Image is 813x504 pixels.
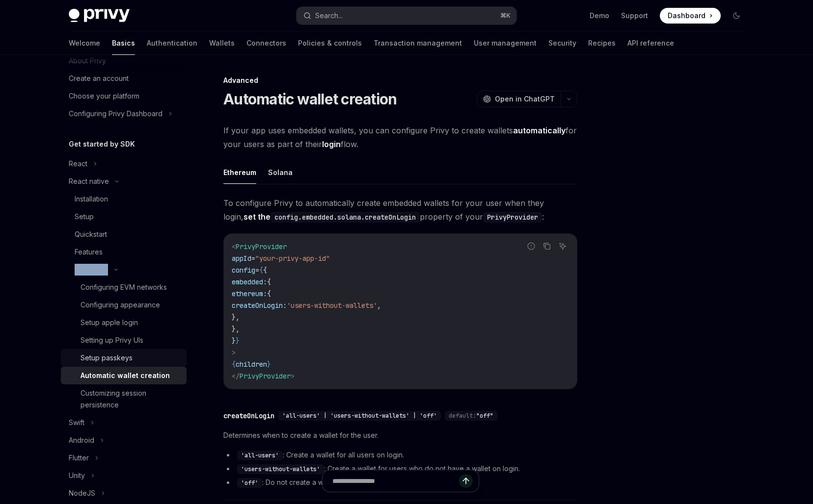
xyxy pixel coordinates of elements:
a: Transaction management [374,31,462,55]
a: Recipes [588,31,616,55]
div: Features [75,246,103,258]
button: Toggle dark mode [729,8,744,24]
div: Configuring appearance [81,299,160,311]
span: = [251,254,255,263]
span: ethereum: [232,289,267,298]
button: Ask AI [556,240,569,252]
button: Ethereum [223,161,256,184]
button: Solana [268,161,293,184]
a: Wallets [209,31,235,55]
span: If your app uses embedded wallets, you can configure Privy to create wallets for your users as pa... [223,124,577,151]
a: Connectors [246,31,286,55]
span: > [232,348,236,357]
span: }, [232,313,240,322]
button: Report incorrect code [525,240,538,252]
div: React native [69,176,109,187]
span: = [255,266,259,275]
span: "your-privy-app-id" [255,254,330,263]
span: Open in ChatGPT [495,94,555,104]
a: Setting up Privy UIs [61,331,187,349]
span: Determines when to create a wallet for the user. [223,429,577,441]
div: Search... [315,10,343,22]
a: Policies & controls [298,31,362,55]
span: PrivyProvider [240,372,291,380]
a: Features [61,243,187,261]
strong: automatically [513,126,566,135]
a: Installation [61,190,187,208]
span: { [263,266,267,275]
h1: Automatic wallet creation [223,90,397,108]
span: createOnLogin: [232,301,287,310]
div: Advanced [75,264,108,276]
span: < [232,242,236,251]
span: Dashboard [668,11,705,21]
div: Configuring Privy Dashboard [69,108,163,120]
a: Basics [112,31,135,55]
button: Search...⌘K [297,7,516,25]
span: "off" [476,412,493,420]
div: Choose your platform [69,90,139,102]
a: Choose your platform [61,87,187,105]
span: </ [232,372,240,380]
div: createOnLogin [223,411,274,421]
span: { [259,266,263,275]
div: React [69,158,87,170]
span: PrivyProvider [236,242,287,251]
span: , [377,301,381,310]
div: Setup passkeys [81,352,133,364]
a: Support [621,11,648,21]
div: Customizing session persistence [81,387,181,411]
a: Demo [590,11,609,21]
button: Copy the contents from the code block [541,240,553,252]
code: 'all-users' [237,451,283,460]
a: Quickstart [61,226,187,243]
div: Android [69,434,94,446]
a: Security [548,31,576,55]
div: Setup apple login [81,317,138,328]
button: Open in ChatGPT [477,91,561,107]
span: embedded: [232,277,267,286]
div: NodeJS [69,487,95,499]
span: appId [232,254,251,263]
div: Swift [69,417,84,428]
a: Create an account [61,70,187,87]
a: Configuring appearance [61,296,187,314]
a: Authentication [147,31,197,55]
code: config.embedded.solana.createOnLogin [271,212,420,223]
a: Customizing session persistence [61,384,187,414]
div: Unity [69,470,85,481]
span: } [232,336,236,345]
a: Setup apple login [61,314,187,331]
span: config [232,266,255,275]
a: Configuring EVM networks [61,278,187,296]
div: Installation [75,193,108,205]
strong: set the [244,212,420,222]
a: Welcome [69,31,100,55]
a: Automatic wallet creation [61,367,187,384]
a: User management [474,31,537,55]
div: Setting up Privy UIs [81,334,143,346]
div: Quickstart [75,228,107,240]
div: Create an account [69,73,129,84]
code: 'users-without-wallets' [237,464,324,474]
span: { [232,360,236,369]
span: { [267,289,271,298]
span: To configure Privy to automatically create embedded wallets for your user when they login, proper... [223,196,577,224]
span: ⌘ K [500,12,511,20]
span: children [236,360,267,369]
span: }, [232,325,240,333]
li: : Create a wallet for users who do not have a wallet on login. [223,463,577,475]
div: Automatic wallet creation [81,370,170,381]
button: Send message [459,474,473,488]
span: } [236,336,240,345]
h5: Get started by SDK [69,138,135,150]
a: API reference [627,31,674,55]
span: } [267,360,271,369]
div: Setup [75,211,94,223]
strong: login [322,139,341,149]
span: 'all-users' | 'users-without-wallets' | 'off' [282,412,437,420]
img: dark logo [69,9,130,23]
code: PrivyProvider [483,212,542,223]
a: Setup [61,208,187,226]
span: 'users-without-wallets' [287,301,377,310]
